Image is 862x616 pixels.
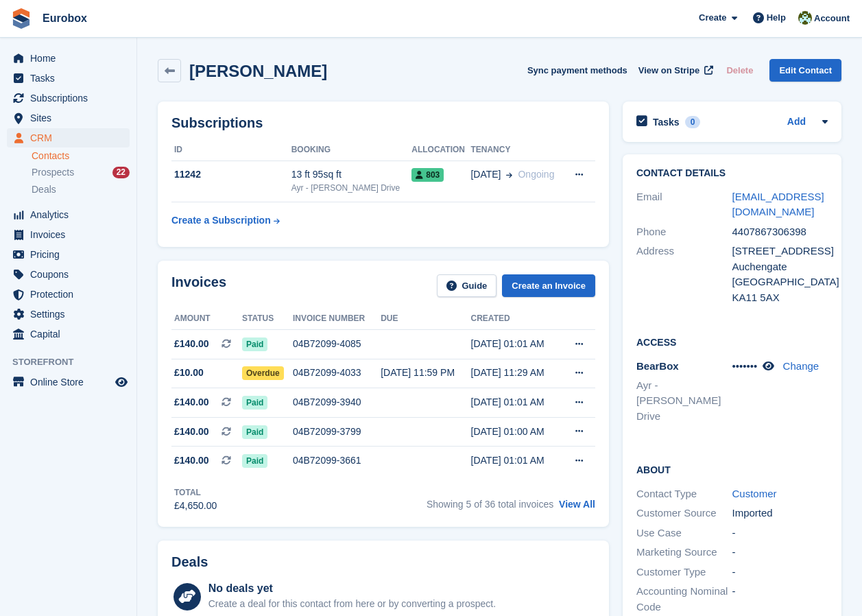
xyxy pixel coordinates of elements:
span: Ongoing [518,169,554,180]
a: menu [7,265,130,284]
div: Customer Source [636,506,732,521]
div: [STREET_ADDRESS] [732,244,828,259]
div: 04B72099-4085 [293,337,381,351]
a: menu [7,69,130,88]
div: [GEOGRAPHIC_DATA] [732,274,828,290]
div: [DATE] 01:01 AM [471,337,560,351]
span: Pricing [30,245,112,264]
div: Auchengate [732,259,828,275]
th: Invoice number [293,308,381,330]
div: Imported [732,506,828,521]
a: Contacts [32,150,130,163]
div: 04B72099-3799 [293,425,381,439]
span: Paid [242,454,267,468]
a: menu [7,285,130,304]
span: Overdue [242,366,284,380]
span: Paid [242,337,267,351]
span: £140.00 [174,425,209,439]
span: BearBox [636,360,679,372]
div: 4407867306398 [732,224,828,240]
div: Email [636,189,732,220]
a: Create an Invoice [502,274,595,297]
div: Customer Type [636,565,732,580]
div: Create a deal for this contact from here or by converting a prospect. [208,597,496,611]
span: Subscriptions [30,88,112,108]
span: £140.00 [174,395,209,410]
div: 04B72099-3661 [293,453,381,468]
div: Address [636,244,732,305]
div: 0 [685,116,701,128]
span: Showing 5 of 36 total invoices [427,499,553,510]
span: Paid [242,396,267,410]
h2: Contact Details [636,168,828,179]
h2: Invoices [171,274,226,297]
th: Created [471,308,560,330]
span: 803 [411,168,444,182]
div: [DATE] 11:59 PM [381,366,470,380]
img: Lorna Russell [798,11,812,25]
span: Prospects [32,166,74,179]
div: [DATE] 01:01 AM [471,453,560,468]
div: £4,650.00 [174,499,217,513]
div: - [732,525,828,541]
img: stora-icon-8386f47178a22dfd0bd8f6a31ec36ba5ce8667c1dd55bd0f319d3a0aa187defe.svg [11,8,32,29]
div: [DATE] 01:00 AM [471,425,560,439]
a: Guide [437,274,497,297]
a: menu [7,372,130,392]
div: 04B72099-3940 [293,395,381,410]
h2: About [636,462,828,476]
span: Paid [242,425,267,439]
div: Phone [636,224,732,240]
div: - [732,545,828,560]
span: Sites [30,108,112,128]
div: - [732,565,828,580]
a: Prospects 22 [32,165,130,180]
div: Total [174,486,217,499]
div: Use Case [636,525,732,541]
th: Booking [291,139,412,161]
span: Account [814,12,850,25]
h2: [PERSON_NAME] [189,62,327,80]
div: Ayr - [PERSON_NAME] Drive [291,182,412,194]
a: Create a Subscription [171,208,280,233]
a: View All [559,499,595,510]
div: 22 [112,167,130,178]
span: Settings [30,305,112,324]
a: Customer [732,488,777,499]
li: Ayr - [PERSON_NAME] Drive [636,378,732,425]
button: Delete [721,59,758,82]
a: Deals [32,182,130,197]
th: ID [171,139,291,161]
div: No deals yet [208,580,496,597]
a: menu [7,128,130,147]
a: Add [787,115,806,130]
span: Help [767,11,786,25]
span: Analytics [30,205,112,224]
span: Capital [30,324,112,344]
span: [DATE] [470,167,501,182]
span: Storefront [12,355,136,369]
span: View on Stripe [638,64,699,78]
button: Sync payment methods [527,59,627,82]
span: Online Store [30,372,112,392]
a: [EMAIL_ADDRESS][DOMAIN_NAME] [732,191,824,218]
a: menu [7,108,130,128]
a: menu [7,49,130,68]
span: £10.00 [174,366,204,380]
div: 04B72099-4033 [293,366,381,380]
a: Edit Contact [769,59,841,82]
span: Coupons [30,265,112,284]
th: Tenancy [470,139,563,161]
span: Create [699,11,726,25]
div: Marketing Source [636,545,732,560]
h2: Subscriptions [171,115,595,131]
span: CRM [30,128,112,147]
span: £140.00 [174,337,209,351]
a: Change [783,360,819,372]
a: View on Stripe [633,59,716,82]
span: Protection [30,285,112,304]
span: Invoices [30,225,112,244]
div: - [732,584,828,615]
h2: Tasks [653,116,680,128]
a: menu [7,205,130,224]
